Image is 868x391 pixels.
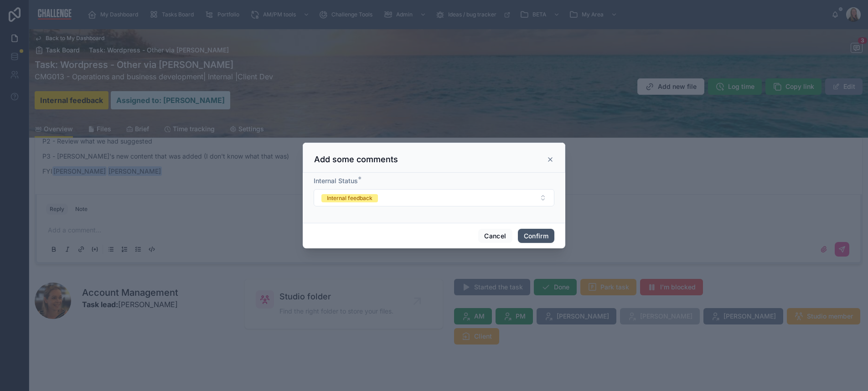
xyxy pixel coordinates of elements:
[314,177,358,185] span: Internal Status
[327,194,372,202] div: Internal feedback
[518,229,554,243] button: Confirm
[478,229,512,243] button: Cancel
[314,189,554,206] button: Select Button
[314,154,398,165] h3: Add some comments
